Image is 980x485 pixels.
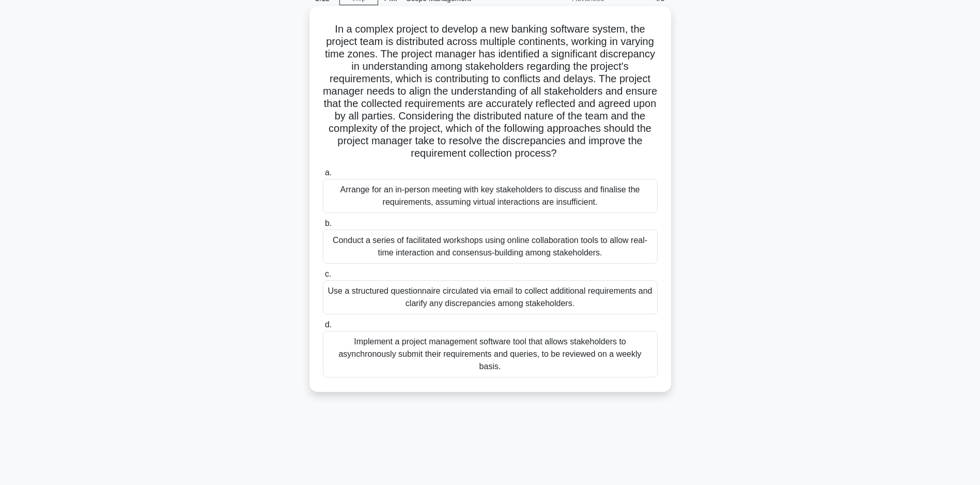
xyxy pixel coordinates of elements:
[323,280,658,314] div: Use a structured questionnaire circulated via email to collect additional requirements and clarif...
[325,320,332,329] span: d.
[325,168,332,177] span: a.
[323,179,658,213] div: Arrange for an in-person meeting with key stakeholders to discuss and finalise the requirements, ...
[325,219,332,228] span: b.
[322,23,659,160] h5: In a complex project to develop a new banking software system, the project team is distributed ac...
[325,269,331,278] span: c.
[323,230,658,264] div: Conduct a series of facilitated workshops using online collaboration tools to allow real-time int...
[323,331,658,377] div: Implement a project management software tool that allows stakeholders to asynchronously submit th...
